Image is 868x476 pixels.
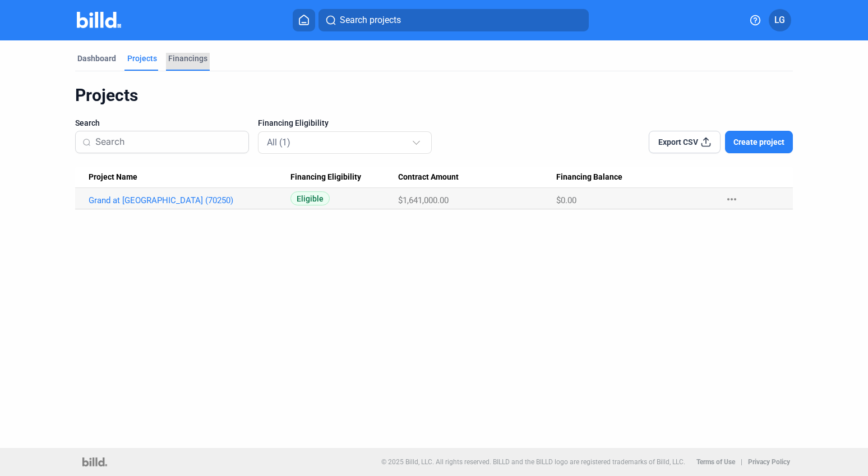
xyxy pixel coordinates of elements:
[77,12,121,28] img: Billd Company Logo
[769,9,791,31] button: LG
[89,195,285,205] a: Grand at [GEOGRAPHIC_DATA] (70250)
[725,131,793,153] button: Create project
[649,131,721,153] button: Export CSV
[696,458,735,466] b: Terms of Use
[556,172,622,182] span: Financing Balance
[398,195,449,205] span: $1,641,000.00
[658,136,698,148] span: Export CSV
[168,53,207,64] div: Financings
[290,172,398,182] div: Financing Eligibility
[89,172,137,182] span: Project Name
[556,172,714,182] div: Financing Balance
[748,458,790,466] b: Privacy Policy
[290,191,330,205] span: Eligible
[733,136,784,148] span: Create project
[267,137,290,148] mat-select-trigger: All (1)
[290,172,361,182] span: Financing Eligibility
[75,117,100,129] span: Search
[725,193,738,206] mat-icon: more_horiz
[95,130,242,154] input: Search
[398,172,459,182] span: Contract Amount
[75,85,793,106] div: Projects
[381,458,685,466] p: © 2025 Billd, LLC. All rights reserved. BILLD and the BILLD logo are registered trademarks of Bil...
[741,458,742,466] p: |
[127,53,157,64] div: Projects
[258,117,329,129] span: Financing Eligibility
[89,172,290,182] div: Project Name
[82,457,107,466] img: logo
[340,13,401,27] span: Search projects
[556,195,576,205] span: $0.00
[318,9,589,31] button: Search projects
[774,13,785,27] span: LG
[398,172,556,182] div: Contract Amount
[77,53,116,64] div: Dashboard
